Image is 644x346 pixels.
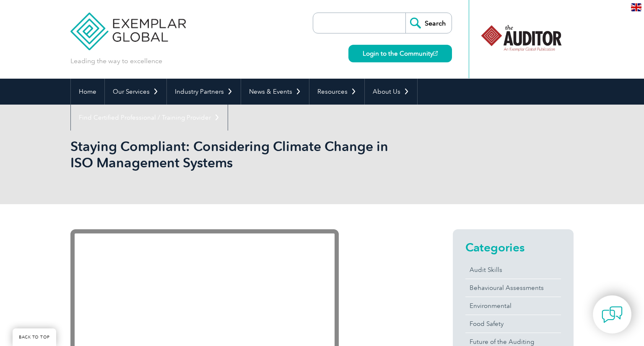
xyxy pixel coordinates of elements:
a: Environmental [465,297,561,315]
a: News & Events [241,79,309,105]
a: Industry Partners [167,79,241,105]
a: Behavioural Assessments [465,279,561,297]
a: Resources [309,79,364,105]
h1: Staying Compliant: Considering Climate Change in ISO Management Systems [70,138,392,171]
h2: Categories [465,241,561,254]
a: BACK TO TOP [13,328,56,346]
img: en [631,3,641,11]
a: Login to the Community [348,45,452,62]
a: Home [71,79,104,105]
a: Find Certified Professional / Training Provider [71,105,228,131]
input: Search [405,13,452,33]
p: Leading the way to excellence [70,56,162,66]
a: Audit Skills [465,261,561,279]
a: About Us [365,79,417,105]
img: contact-chat.png [602,304,623,325]
img: open_square.png [433,51,438,56]
a: Our Services [105,79,166,105]
a: Food Safety [465,315,561,333]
